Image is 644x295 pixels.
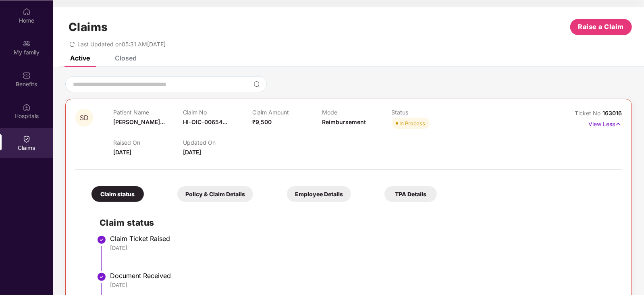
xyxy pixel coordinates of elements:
[77,41,166,48] span: Last Updated on 05:31 AM[DATE]
[113,118,165,125] span: [PERSON_NAME]...
[183,109,253,116] p: Claim No
[253,81,260,87] img: svg+xml;base64,PHN2ZyBpZD0iU2VhcmNoLTMyeDMyIiB4bWxucz0iaHR0cDovL3d3dy53My5vcmcvMjAwMC9zdmciIHdpZH...
[578,22,624,32] span: Raise a Claim
[97,272,106,282] img: svg+xml;base64,PHN2ZyBpZD0iU3RlcC1Eb25lLTMyeDMyIiB4bWxucz0iaHR0cDovL3d3dy53My5vcmcvMjAwMC9zdmciIH...
[110,244,614,251] div: [DATE]
[252,118,272,125] span: ₹9,500
[183,149,201,156] span: [DATE]
[183,118,227,125] span: HI-OIC-00654...
[113,109,183,116] p: Patient Name
[69,20,108,34] h1: Claims
[322,118,366,125] span: Reimbursement
[23,39,31,48] img: svg+xml;base64,PHN2ZyB3aWR0aD0iMjAiIGhlaWdodD0iMjAiIHZpZXdCb3g9IjAgMCAyMCAyMCIgZmlsbD0ibm9uZSIgeG...
[113,149,131,156] span: [DATE]
[113,139,183,146] p: Raised On
[287,186,351,202] div: Employee Details
[100,216,614,229] h2: Claim status
[23,71,31,79] img: svg+xml;base64,PHN2ZyBpZD0iQmVuZWZpdHMiIHhtbG5zPSJodHRwOi8vd3d3LnczLm9yZy8yMDAwL3N2ZyIgd2lkdGg9Ij...
[177,186,253,202] div: Policy & Claim Details
[110,235,614,243] div: Claim Ticket Raised
[575,110,602,116] span: Ticket No
[23,8,31,16] img: svg+xml;base64,PHN2ZyBpZD0iSG9tZSIgeG1sbnM9Imh0dHA6Ly93d3cudzMub3JnLzIwMDAvc3ZnIiB3aWR0aD0iMjAiIG...
[97,235,106,245] img: svg+xml;base64,PHN2ZyBpZD0iU3RlcC1Eb25lLTMyeDMyIiB4bWxucz0iaHR0cDovL3d3dy53My5vcmcvMjAwMC9zdmciIH...
[322,109,392,116] p: Mode
[400,119,426,127] div: In Process
[392,109,461,116] p: Status
[615,120,622,129] img: svg+xml;base64,PHN2ZyB4bWxucz0iaHR0cDovL3d3dy53My5vcmcvMjAwMC9zdmciIHdpZHRoPSIxNyIgaGVpZ2h0PSIxNy...
[602,110,622,116] span: 163016
[23,135,31,143] img: svg+xml;base64,PHN2ZyBpZD0iQ2xhaW0iIHhtbG5zPSJodHRwOi8vd3d3LnczLm9yZy8yMDAwL3N2ZyIgd2lkdGg9IjIwIi...
[69,41,75,48] span: redo
[80,114,89,121] span: SD
[115,54,137,62] div: Closed
[570,19,632,35] button: Raise a Claim
[110,281,614,289] div: [DATE]
[23,103,31,111] img: svg+xml;base64,PHN2ZyBpZD0iSG9zcGl0YWxzIiB4bWxucz0iaHR0cDovL3d3dy53My5vcmcvMjAwMC9zdmciIHdpZHRoPS...
[91,186,144,202] div: Claim status
[70,54,90,62] div: Active
[252,109,322,116] p: Claim Amount
[384,186,437,202] div: TPA Details
[110,272,614,280] div: Document Received
[588,118,622,129] p: View Less
[183,139,253,146] p: Updated On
